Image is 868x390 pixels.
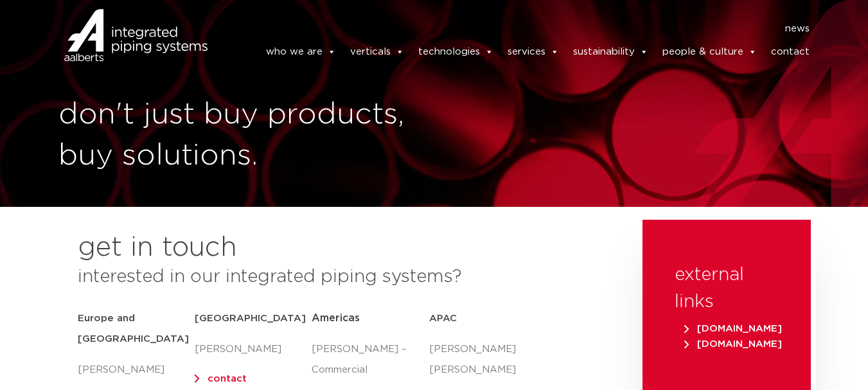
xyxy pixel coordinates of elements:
[78,233,237,263] h2: get in touch
[78,314,189,344] strong: Europe and [GEOGRAPHIC_DATA]
[681,324,785,333] a: [DOMAIN_NAME]
[429,339,546,380] p: [PERSON_NAME] [PERSON_NAME]
[573,39,648,65] a: sustainability
[195,339,312,360] p: [PERSON_NAME]
[312,313,360,323] span: Americas
[429,308,546,329] h5: APAC
[195,308,312,329] h5: [GEOGRAPHIC_DATA]
[78,263,610,290] h3: interested in our integrated piping systems?
[208,374,247,384] a: contact
[312,339,429,380] p: [PERSON_NAME] – Commercial
[684,339,782,349] span: [DOMAIN_NAME]
[266,39,336,65] a: who we are
[681,339,785,349] a: [DOMAIN_NAME]
[785,19,810,39] a: news
[78,360,195,380] p: [PERSON_NAME]
[508,39,559,65] a: services
[418,39,493,65] a: technologies
[58,94,428,177] h1: don't just buy products, buy solutions.
[662,39,757,65] a: people & culture
[684,324,782,333] span: [DOMAIN_NAME]
[350,39,404,65] a: verticals
[227,19,810,39] nav: Menu
[675,261,779,315] h3: external links
[771,39,810,65] a: contact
